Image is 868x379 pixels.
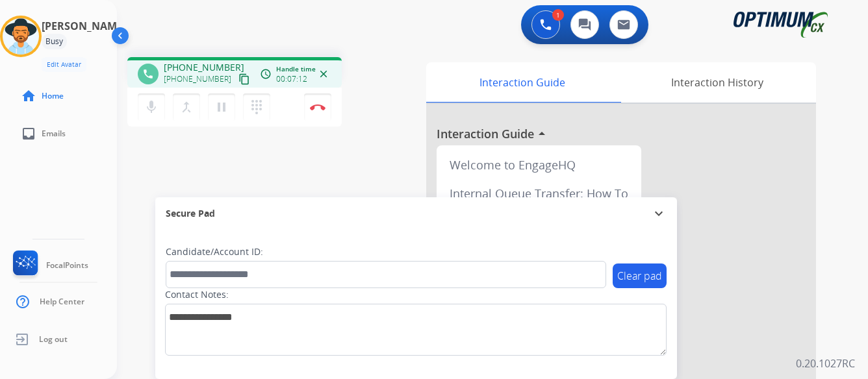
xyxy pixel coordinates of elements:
[613,263,667,288] button: Clear pad
[214,99,229,115] mat-icon: pause
[276,64,316,74] span: Handle time
[426,62,618,103] div: Interaction Guide
[179,99,194,115] mat-icon: merge_type
[310,104,325,110] img: control
[166,207,215,220] span: Secure Pad
[40,297,84,307] span: Help Center
[42,128,66,139] span: Emails
[260,68,272,80] mat-icon: access_time
[3,18,39,55] img: avatar
[796,356,855,371] p: 0.20.1027RC
[166,245,263,258] label: Candidate/Account ID:
[42,91,64,101] span: Home
[442,179,636,208] div: Internal Queue Transfer: How To
[552,9,564,21] div: 1
[651,206,667,221] mat-icon: expand_more
[144,99,159,115] mat-icon: mic
[142,68,154,80] mat-icon: phone
[10,251,88,280] a: FocalPoints
[42,57,86,72] button: Edit Avatar
[164,74,231,84] span: [PHONE_NUMBER]
[164,61,244,74] span: [PHONE_NUMBER]
[21,88,36,104] mat-icon: home
[21,126,36,141] mat-icon: inbox
[42,18,126,34] h3: [PERSON_NAME]
[42,34,67,49] div: Busy
[442,151,636,179] div: Welcome to EngageHQ
[39,334,68,345] span: Log out
[618,62,816,103] div: Interaction History
[318,68,329,80] mat-icon: close
[238,73,250,85] mat-icon: content_copy
[249,99,264,115] mat-icon: dialpad
[46,260,88,271] span: FocalPoints
[276,74,307,84] span: 00:07:12
[165,288,229,301] label: Contact Notes:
